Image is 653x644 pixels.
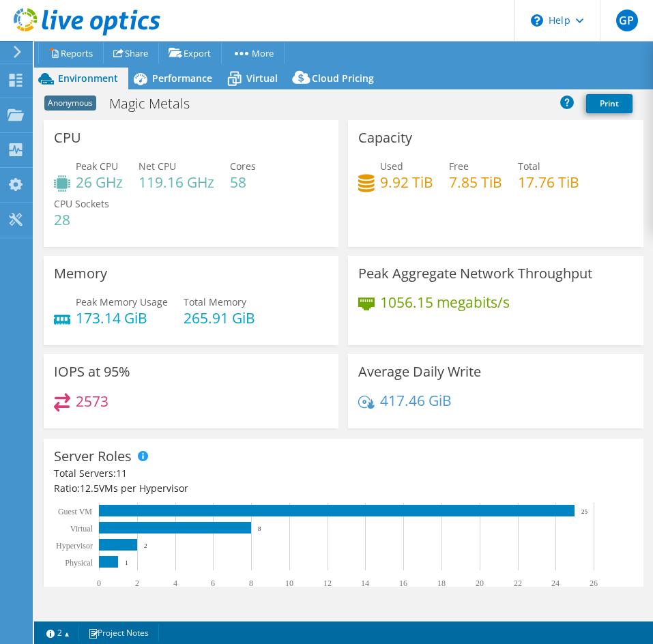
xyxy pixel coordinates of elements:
text: 18 [437,579,446,588]
text: 8 [258,525,261,532]
span: Cores [230,160,256,173]
a: More [221,42,285,63]
span: Net CPU [139,160,176,173]
h3: Average Daily Write [358,364,481,379]
span: Cloud Pricing [312,72,374,85]
text: 12 [323,579,332,588]
h4: 17.76 TiB [518,175,579,190]
text: 25 [581,508,588,515]
h4: 1056.15 megabits/s [380,295,510,310]
span: Peak Memory Usage [76,295,168,308]
span: Virtual [246,72,278,85]
h3: Server Roles [54,449,132,464]
text: Physical [65,558,93,568]
a: Project Notes [78,624,159,641]
text: 4 [173,579,177,588]
a: Print [586,94,633,113]
span: Free [449,160,469,173]
text: 2 [144,542,147,549]
text: 14 [361,579,369,588]
span: 12.5 [80,482,99,495]
h4: 28 [54,212,109,227]
h4: 417.46 GiB [380,393,452,408]
h4: 7.85 TiB [449,175,502,190]
a: 2 [37,624,79,641]
text: 2 [135,579,139,588]
h4: 58 [230,175,256,190]
span: Total [518,160,540,173]
text: 24 [551,579,560,588]
text: 16 [399,579,407,588]
text: 22 [514,579,522,588]
h4: 9.92 TiB [380,175,433,190]
text: 20 [476,579,484,588]
text: Hypervisor [56,541,93,551]
div: Ratio: VMs per Hypervisor [54,481,633,496]
text: 10 [285,579,293,588]
h3: Capacity [358,130,412,145]
text: 26 [590,579,598,588]
text: Guest VM [58,507,92,516]
text: 1 [125,559,128,566]
span: Performance [152,72,212,85]
span: Used [380,160,403,173]
h4: 119.16 GHz [139,175,214,190]
text: Virtual [70,524,93,533]
span: GP [616,10,638,31]
h4: 173.14 GiB [76,310,168,325]
h3: Memory [54,266,107,281]
h3: IOPS at 95% [54,364,130,379]
h4: 26 GHz [76,175,123,190]
h3: CPU [54,130,81,145]
a: Export [158,42,222,63]
span: 11 [116,467,127,480]
text: 8 [249,579,253,588]
span: Total Memory [184,295,246,308]
span: Environment [58,72,118,85]
div: Total Servers: [54,466,343,481]
a: Reports [38,42,104,63]
svg: \n [531,14,543,27]
span: CPU Sockets [54,197,109,210]
text: 0 [97,579,101,588]
text: 6 [211,579,215,588]
a: Share [103,42,159,63]
h4: 265.91 GiB [184,310,255,325]
h1: Magic Metals [103,96,211,111]
h4: 2573 [76,394,108,409]
span: Anonymous [44,96,96,111]
h3: Peak Aggregate Network Throughput [358,266,592,281]
span: Peak CPU [76,160,118,173]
